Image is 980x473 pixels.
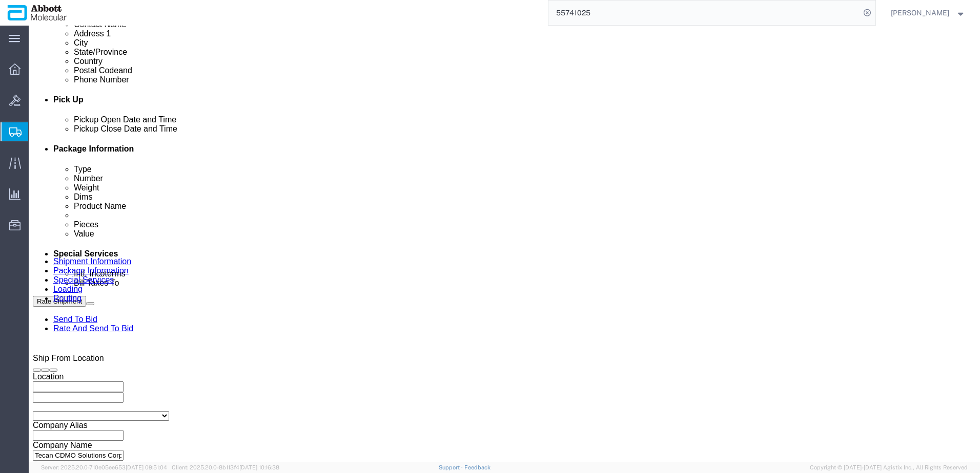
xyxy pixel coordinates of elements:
iframe: FS Legacy Container [29,26,980,462]
a: Support [439,464,464,470]
button: [PERSON_NAME] [890,7,966,19]
span: [DATE] 09:51:04 [126,464,167,470]
input: Search for shipment number, reference number [548,1,860,25]
span: Copyright © [DATE]-[DATE] Agistix Inc., All Rights Reserved [810,463,968,472]
a: Feedback [464,464,491,470]
span: Jamie Lee [891,7,949,18]
img: logo [7,5,67,20]
span: Server: 2025.20.0-710e05ee653 [41,464,167,470]
span: [DATE] 10:16:38 [239,464,279,470]
span: Client: 2025.20.0-8b113f4 [172,464,279,470]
